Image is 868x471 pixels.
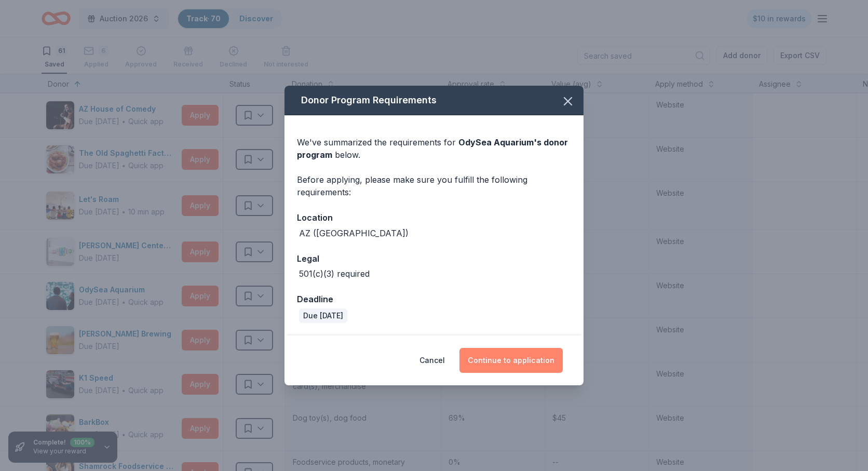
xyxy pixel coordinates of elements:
div: Legal [297,252,571,265]
div: AZ ([GEOGRAPHIC_DATA]) [299,227,409,239]
div: 501(c)(3) required [299,267,370,280]
div: We've summarized the requirements for below. [297,136,571,161]
div: Location [297,211,571,224]
button: Continue to application [459,348,563,373]
div: Donor Program Requirements [284,86,584,115]
div: Deadline [297,292,571,306]
div: Before applying, please make sure you fulfill the following requirements: [297,173,571,198]
div: Due [DATE] [299,308,347,323]
button: Cancel [419,348,445,373]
